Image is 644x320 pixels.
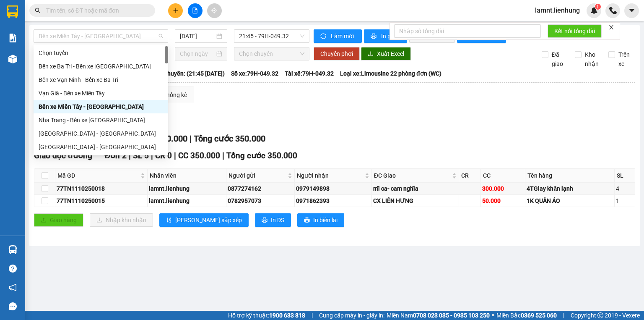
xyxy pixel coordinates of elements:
span: Chuyến: (21:45 [DATE]) [164,69,225,78]
span: | [222,151,224,160]
span: Mã GD [57,171,139,180]
span: In DS [271,215,284,225]
span: | [563,311,564,320]
span: SL 5 [133,151,149,160]
div: [GEOGRAPHIC_DATA] - [GEOGRAPHIC_DATA] [39,142,163,152]
span: printer [304,217,310,224]
span: aim [211,8,217,13]
span: Đã giao [548,50,569,68]
th: CR [459,169,481,183]
strong: 0708 023 035 - 0935 103 250 [413,312,490,319]
div: Bến xe Ba Tri - Bến xe [GEOGRAPHIC_DATA] [39,62,163,71]
div: Bến xe Miền Tây - [GEOGRAPHIC_DATA] [39,102,163,111]
img: warehouse-icon [8,245,17,254]
img: phone-icon [609,7,617,14]
button: downloadXuất Excel [361,47,411,60]
div: lamnt.lienhung [149,184,225,193]
div: Tịnh Biên - Khánh Hòa [34,127,168,140]
span: Tài xế: 79H-049.32 [285,69,334,78]
span: Người nhận [297,171,363,180]
div: 77TN1110250015 [57,196,146,205]
span: CR 0 [155,151,172,160]
span: download [368,51,374,58]
span: 21:45 - 79H-049.32 [239,30,305,42]
div: 0877274162 [228,184,293,193]
sup: 1 [595,4,601,10]
span: Giao dọc đường [34,151,92,160]
div: Bến xe Miền Tây - Nha Trang [34,100,168,113]
span: | [129,151,131,160]
th: SL [615,169,635,183]
strong: 0369 525 060 [521,312,557,319]
div: 1K QUẦN ÁO [527,196,613,205]
span: close [608,24,614,30]
span: In biên lai [313,215,338,225]
div: Vạn Giã - Bến xe Miền Tây [34,87,168,100]
div: Vạn Giã - Bến xe Miền Tây [39,89,163,98]
span: lamnt.lienhung [528,5,587,16]
button: printerIn DS [255,213,291,227]
strong: 1900 633 818 [269,312,305,319]
th: Nhân viên [148,169,226,183]
span: message [9,302,17,310]
th: Tên hàng [525,169,615,183]
span: Số xe: 79H-049.32 [231,69,278,78]
span: Bến xe Miền Tây - Nha Trang [39,30,163,42]
div: 0971862393 [296,196,370,205]
span: CC 350.000 [178,151,220,160]
span: [PERSON_NAME] sắp xếp [175,215,242,225]
img: solution-icon [8,34,17,42]
span: plus [173,8,179,13]
div: Thống kê [163,90,187,100]
img: icon-new-feature [590,7,598,14]
button: printerIn phơi [364,29,407,43]
button: syncLàm mới [314,29,362,43]
img: warehouse-icon [8,55,17,63]
div: 0979149898 [296,184,370,193]
span: | [174,151,176,160]
input: Nhập số tổng đài [394,24,541,38]
button: downloadNhập kho nhận [90,213,153,227]
div: lamnt.lienhung [149,196,225,205]
span: caret-down [628,7,636,14]
button: uploadGiao hàng [34,213,83,227]
td: 77TN1110250015 [55,195,148,207]
span: Xuất Excel [377,49,404,58]
div: Nha Trang - Bến xe [GEOGRAPHIC_DATA] [39,115,163,125]
th: CC [481,169,526,183]
div: Bến xe Vạn Ninh - Bến xe Ba Tri [34,73,168,87]
button: Kết nối tổng đài [548,24,602,38]
input: 11/10/2025 [180,31,214,41]
div: Chọn tuyến [34,46,168,60]
button: aim [207,3,222,18]
span: | [312,311,313,320]
span: | [151,151,153,160]
span: Hỗ trợ kỹ thuật: [228,311,305,320]
span: In phơi [381,31,400,41]
button: caret-down [624,3,639,18]
div: Nha Trang - Bến xe Miền Tây [34,113,168,127]
div: mĩ ca- cam nghĩa [373,184,457,193]
span: Miền Bắc [496,311,557,320]
span: printer [371,33,378,40]
span: printer [262,217,267,224]
div: Nha Trang - Hà Tiên [34,140,168,154]
button: Chuyển phơi [314,47,360,60]
div: 4 [616,184,634,193]
span: Trên xe [615,50,636,68]
div: Bến xe Ba Tri - Bến xe Vạn Ninh [34,60,168,73]
input: Tìm tên, số ĐT hoặc mã đơn [46,6,145,15]
span: question-circle [9,265,17,273]
span: Miền Nam [387,311,490,320]
span: | [190,134,192,144]
button: printerIn biên lai [297,213,344,227]
span: ĐC Giao [374,171,450,180]
button: file-add [188,3,203,18]
span: 1 [596,4,599,10]
span: copyright [597,312,603,318]
span: sync [320,33,327,40]
span: file-add [192,8,198,13]
button: sort-ascending[PERSON_NAME] sắp xếp [159,213,249,227]
div: 0782957073 [228,196,293,205]
span: Tổng cước 350.000 [226,151,297,160]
